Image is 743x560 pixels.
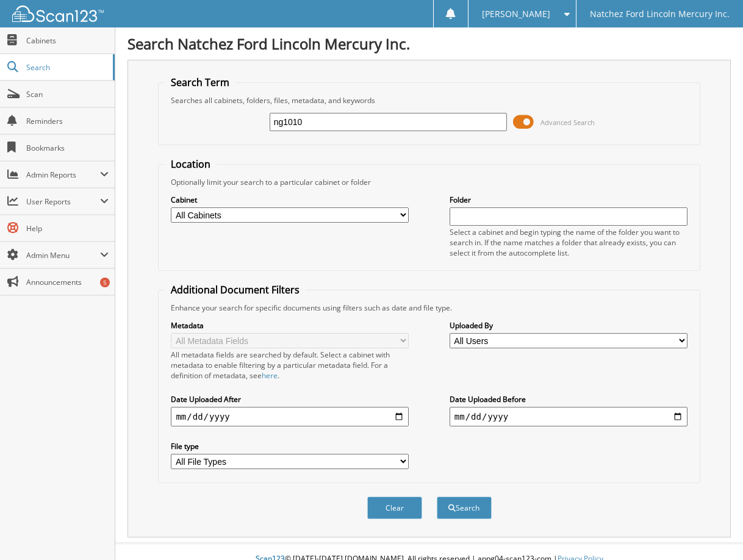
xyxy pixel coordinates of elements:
[682,501,743,560] iframe: Chat Widget
[165,157,217,171] legend: Location
[171,407,409,426] input: start
[26,196,100,207] span: User Reports
[367,497,422,519] button: Clear
[540,118,595,127] span: Advanced Search
[26,250,100,260] span: Admin Menu
[171,394,409,404] label: Date Uploaded After
[26,62,107,73] span: Search
[165,283,306,296] legend: Additional Document Filters
[12,5,104,22] img: scan123-logo-white.svg
[171,350,409,381] div: All metadata fields are searched by default. Select a cabinet with metadata to enable filtering b...
[482,10,550,18] span: [PERSON_NAME]
[165,76,235,89] legend: Search Term
[450,227,687,258] div: Select a cabinet and begin typing the name of the folder you want to search in. If the name match...
[450,195,687,205] label: Folder
[127,34,731,54] h1: Search Natchez Ford Lincoln Mercury Inc.
[590,10,730,18] span: Natchez Ford Lincoln Mercury Inc.
[171,320,409,331] label: Metadata
[100,278,110,287] div: 5
[171,195,409,205] label: Cabinet
[26,277,109,287] span: Announcements
[171,441,409,451] label: File type
[165,177,693,187] div: Optionally limit your search to a particular cabinet or folder
[26,35,109,46] span: Cabinets
[262,370,278,381] a: here
[450,407,687,426] input: end
[26,116,109,126] span: Reminders
[26,170,100,180] span: Admin Reports
[165,303,693,313] div: Enhance your search for specific documents using filters such as date and file type.
[450,394,687,404] label: Date Uploaded Before
[165,95,693,106] div: Searches all cabinets, folders, files, metadata, and keywords
[26,223,109,234] span: Help
[26,89,109,99] span: Scan
[450,320,687,331] label: Uploaded By
[437,497,492,519] button: Search
[26,143,109,153] span: Bookmarks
